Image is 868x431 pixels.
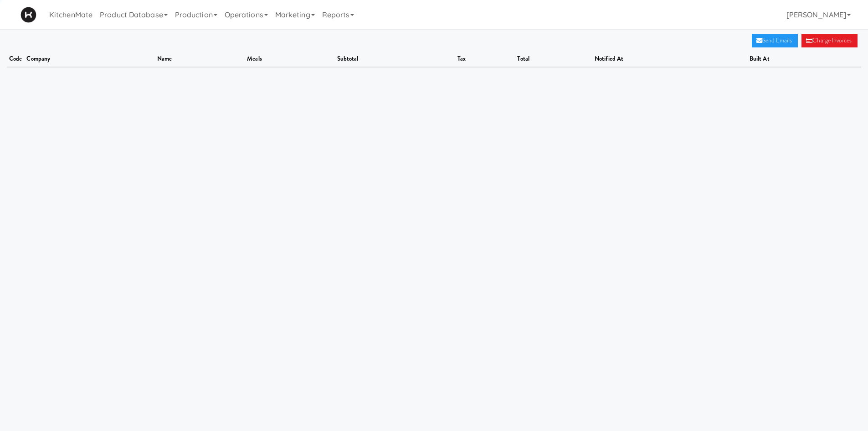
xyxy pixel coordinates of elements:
a: Charge Invoices [801,34,858,47]
th: company [24,51,155,68]
img: Micromart [21,7,36,23]
th: meals [245,51,335,68]
th: subtotal [335,51,455,68]
a: Send Emails [752,34,798,47]
th: code [7,51,24,68]
th: tax [455,51,515,68]
th: total [515,51,592,68]
th: notified at [592,51,747,68]
th: built at [747,51,861,68]
th: name [155,51,245,68]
